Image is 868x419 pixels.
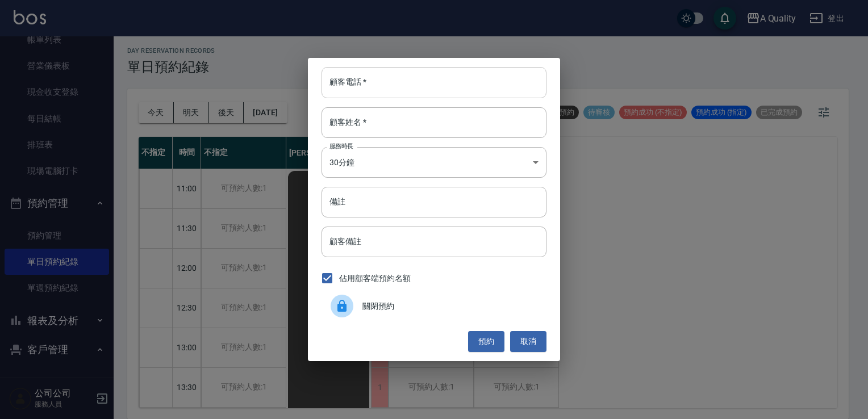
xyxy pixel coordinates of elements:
[329,142,353,150] label: 服務時長
[322,147,546,178] div: 30分鐘
[322,290,546,322] div: 關閉預約
[339,273,411,284] span: 佔用顧客端預約名額
[510,331,546,352] button: 取消
[468,331,504,352] button: 預約
[362,300,537,312] span: 關閉預約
